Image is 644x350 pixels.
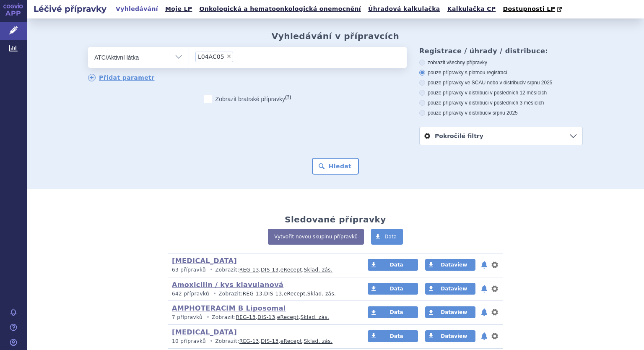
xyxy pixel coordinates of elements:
span: Dostupnosti LP [503,5,555,12]
span: Data [384,234,397,240]
button: Hledat [312,158,359,175]
label: pouze přípravky v distribuci v posledních 12 měsících [419,89,583,96]
a: Dataview [425,330,475,342]
a: DIS-13 [261,267,278,273]
button: nastavení [491,307,499,317]
a: Amoxicilin / kys klavulanová [172,281,283,289]
span: Data [390,262,403,268]
button: nastavení [491,260,499,270]
a: Sklad. zás. [304,338,333,344]
a: eRecept [280,267,302,273]
label: Zobrazit bratrské přípravky [204,95,291,103]
a: Dataview [425,306,475,318]
a: AMPHOTERACIM B Liposomal [172,304,286,312]
a: Data [368,283,418,295]
h2: Léčivé přípravky [27,3,113,15]
p: Zobrazit: , , , [172,266,352,274]
input: L04AC05 [236,51,240,62]
button: nastavení [491,331,499,341]
a: Onkologická a hematoonkologická onemocnění [197,3,364,15]
abbr: (?) [285,94,291,100]
span: USTEKINUMAB [198,54,224,60]
a: REG-13 [239,338,259,344]
a: DIS-13 [264,291,282,297]
h3: Registrace / úhrady / distribuce: [419,47,583,55]
span: Dataview [441,262,467,268]
p: Zobrazit: , , , [172,314,352,321]
span: v srpnu 2025 [488,110,517,116]
a: Sklad. zás. [301,314,330,320]
a: Vytvořit novou skupinu přípravků [268,229,364,245]
a: Kalkulačka CP [445,3,499,15]
a: Data [368,330,418,342]
p: Zobrazit: , , , [172,338,352,345]
h2: Vyhledávání v přípravcích [272,31,400,41]
button: notifikace [480,331,488,341]
a: DIS-13 [261,338,278,344]
button: notifikace [480,260,488,270]
a: REG-13 [239,267,259,273]
a: eRecept [284,291,306,297]
a: Dataview [425,259,475,271]
button: notifikace [480,284,488,294]
span: Dataview [441,309,467,315]
span: × [226,54,231,59]
label: pouze přípravky ve SCAU nebo v distribuci [419,79,583,86]
a: Pokročilé filtry [420,127,582,145]
a: REG-13 [236,314,256,320]
a: eRecept [280,338,302,344]
i: • [208,266,215,274]
span: Dataview [441,286,467,292]
a: Sklad. zás. [304,267,333,273]
span: Data [390,286,403,292]
a: Dataview [425,283,475,295]
a: Data [368,306,418,318]
span: Data [390,333,403,339]
a: DIS-13 [257,314,275,320]
a: Sklad. zás. [307,291,336,297]
a: eRecept [277,314,299,320]
label: pouze přípravky s platnou registrací [419,69,583,76]
span: 7 přípravků [172,314,203,320]
p: Zobrazit: , , , [172,290,352,298]
i: • [204,314,212,321]
a: Dostupnosti LP [500,3,566,15]
a: Data [368,259,418,271]
button: nastavení [491,284,499,294]
span: Dataview [441,333,467,339]
a: Úhradová kalkulačka [366,3,443,15]
label: zobrazit všechny přípravky [419,59,583,66]
span: 10 přípravků [172,338,206,344]
span: 63 přípravků [172,267,206,273]
h2: Sledované přípravky [285,214,386,225]
label: pouze přípravky v distribuci v posledních 3 měsících [419,99,583,106]
span: v srpnu 2025 [523,80,552,86]
span: 642 přípravků [172,291,209,297]
a: Data [371,229,403,245]
label: pouze přípravky v distribuci [419,110,583,116]
a: Přidat parametr [88,74,155,81]
a: Vyhledávání [113,3,161,15]
button: notifikace [480,307,488,317]
a: REG-13 [243,291,262,297]
a: Moje LP [163,3,195,15]
i: • [208,338,215,345]
a: [MEDICAL_DATA] [172,328,237,336]
i: • [211,290,218,298]
a: [MEDICAL_DATA] [172,257,237,265]
span: Data [390,309,403,315]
